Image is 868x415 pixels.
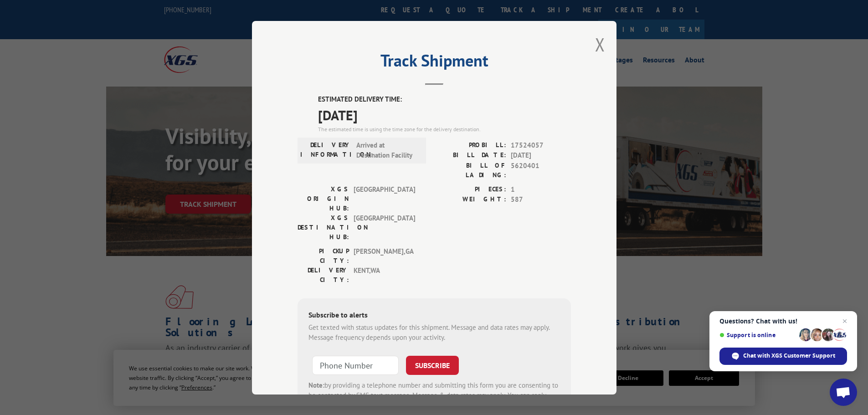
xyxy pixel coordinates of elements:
button: SUBSCRIBE [406,355,459,374]
div: Get texted with status updates for this shipment. Message and data rates may apply. Message frequ... [308,322,560,343]
div: Subscribe to alerts [308,309,560,322]
div: Open chat [830,379,857,406]
span: [PERSON_NAME] , GA [354,246,415,265]
span: [GEOGRAPHIC_DATA] [354,184,415,213]
label: XGS DESTINATION HUB: [298,213,349,241]
span: [DATE] [318,104,571,125]
span: 17524057 [511,140,571,150]
span: Questions? Chat with us! [719,318,847,325]
label: DELIVERY INFORMATION: [300,140,352,160]
h2: Track Shipment [298,54,571,72]
label: WEIGHT: [434,195,506,205]
span: 587 [511,195,571,205]
input: Phone Number [312,355,399,374]
label: PICKUP CITY: [298,246,349,265]
span: [GEOGRAPHIC_DATA] [354,213,415,241]
span: Chat with XGS Customer Support [743,352,835,360]
div: The estimated time is using the time zone for the delivery destination. [318,125,571,133]
div: by providing a telephone number and submitting this form you are consenting to be contacted by SM... [308,380,560,411]
span: Support is online [719,332,796,338]
span: KENT , WA [354,265,415,284]
label: XGS ORIGIN HUB: [298,184,349,213]
span: Arrived at Destination Facility [356,140,418,160]
label: BILL DATE: [434,150,506,161]
span: [DATE] [511,150,571,161]
label: PROBILL: [434,140,506,150]
button: Close modal [595,32,605,56]
label: DELIVERY CITY: [298,265,349,284]
label: BILL OF LADING: [434,160,506,179]
label: PIECES: [434,184,506,195]
span: 1 [511,184,571,195]
span: Close chat [839,316,850,327]
label: ESTIMATED DELIVERY TIME: [318,94,571,105]
strong: Note: [308,380,324,389]
div: Chat with XGS Customer Support [719,348,847,365]
span: 5620401 [511,160,571,179]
